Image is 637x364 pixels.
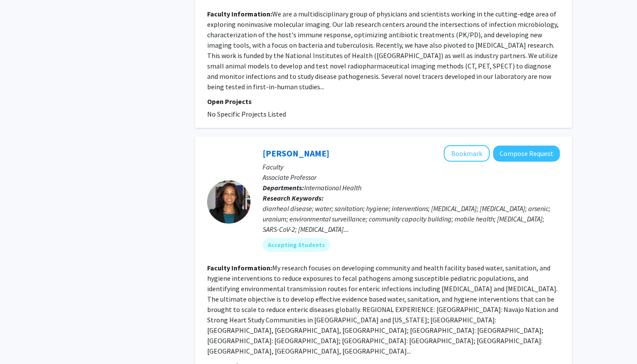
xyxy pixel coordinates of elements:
span: International Health [304,183,361,192]
p: Open Projects [207,96,560,107]
b: Research Keywords: [263,194,324,202]
iframe: Chat [6,325,37,357]
button: Compose Request to Christine George [493,146,560,162]
a: [PERSON_NAME] [263,148,329,159]
b: Departments: [263,183,304,192]
fg-read-more: We are a multidisciplinary group of physicians and scientists working in the cutting-edge area of... [207,10,559,91]
mat-chip: Accepting Students [263,238,330,252]
div: diarrheal disease; water; sanitation; hygiene; interventions; [MEDICAL_DATA]; [MEDICAL_DATA]; ars... [263,203,560,234]
p: Faculty [263,162,560,172]
p: Associate Professor [263,172,560,182]
fg-read-more: My research focuses on developing community and health facility based water, sanitation, and hygi... [207,263,558,355]
b: Faculty Information: [207,263,272,272]
b: Faculty Information: [207,10,272,18]
button: Add Christine George to Bookmarks [444,145,490,162]
span: No Specific Projects Listed [207,110,286,118]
